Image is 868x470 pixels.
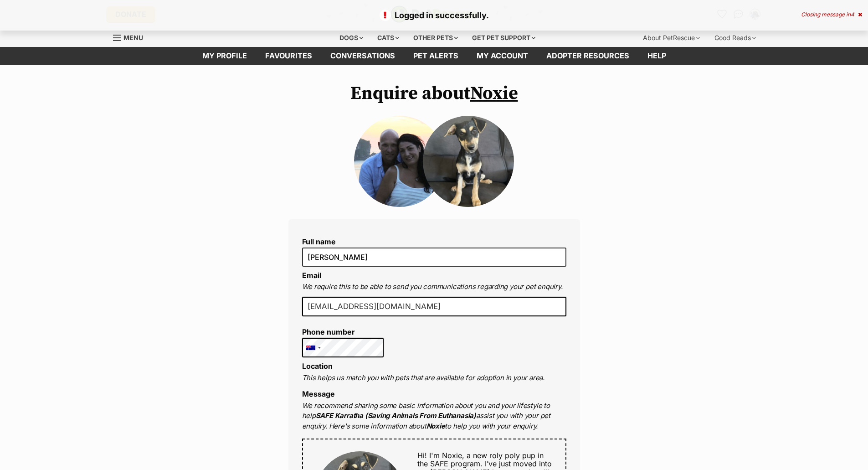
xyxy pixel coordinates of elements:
div: Dogs [333,29,370,47]
div: Australia: +61 [303,338,324,357]
div: Other pets [407,29,464,47]
label: Full name [302,238,566,246]
label: Message [302,389,335,398]
a: Pet alerts [404,47,467,65]
a: Noxie [470,82,518,105]
a: Adopter resources [537,47,638,65]
a: My profile [193,47,256,65]
strong: SAFE Karratha (Saving Animals From Euthanasia) [316,411,476,420]
a: Help [638,47,675,65]
div: Cats [371,29,406,47]
h1: Enquire about [288,83,580,104]
div: About PetRescue [637,29,706,47]
label: Location [302,362,333,371]
input: E.g. Jimmy Chew [302,248,566,267]
div: Good Reads [708,29,762,47]
p: We require this to be able to send you communications regarding your pet enquiry. [302,282,566,292]
p: We recommend sharing some basic information about you and your lifestyle to help assist you with ... [302,401,566,432]
a: conversations [321,47,404,65]
img: Noxie [423,116,514,207]
div: Get pet support [466,29,542,47]
strong: Noxie [426,422,445,430]
a: Favourites [256,47,321,65]
img: dhtlkosgnoruslhegfwy.jpg [354,116,445,207]
p: This helps us match you with pets that are available for adoption in your area. [302,373,566,383]
a: My account [467,47,537,65]
a: Menu [113,29,149,45]
label: Phone number [302,328,384,336]
span: Menu [123,34,143,41]
label: Email [302,271,321,280]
